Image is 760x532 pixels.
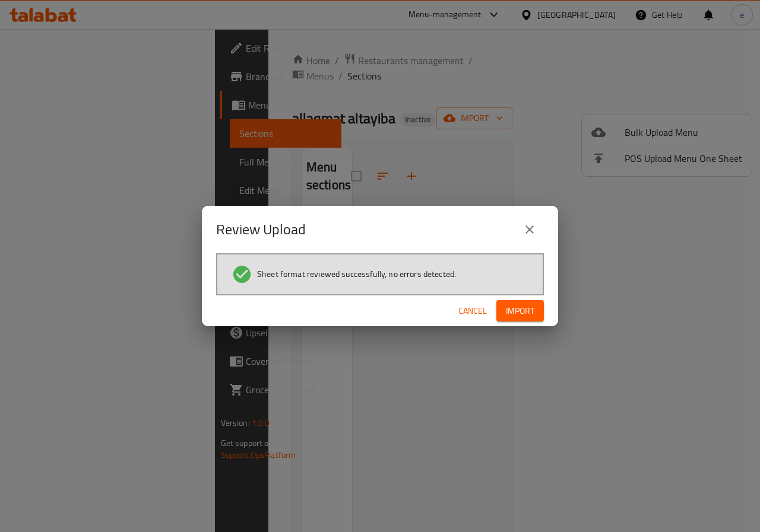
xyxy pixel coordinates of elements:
span: Sheet format reviewed successfully, no errors detected. [257,268,456,280]
button: close [515,215,544,244]
h2: Review Upload [216,220,306,239]
button: Import [496,300,544,322]
span: Import [506,304,534,318]
button: Cancel [454,300,492,322]
span: Cancel [458,304,487,318]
